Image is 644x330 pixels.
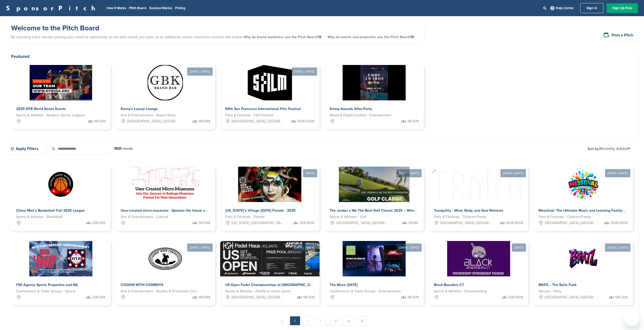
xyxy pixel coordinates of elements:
[566,241,601,276] img: Sponsorpitch &
[244,35,322,39] span: Why do brand marketers use the Pitch Board?
[225,107,301,111] span: 69th San Francisco International Film Festival
[396,169,422,177] div: [DATE] - [DATE]
[538,289,561,294] span: Venues - Party
[302,316,313,326] a: 2
[220,233,320,305] a: [DATE] - [DATE] Sponsorpitch & US Open Padel Championships at [GEOGRAPHIC_DATA] Sports & Athletes...
[94,119,106,124] span: 1M-10M
[92,295,106,300] span: 20K-50K
[533,159,633,231] a: [DATE] - [DATE] Sponsorpitch & Messtival- The Ultimate Music and Learning Family Festival Fairs &...
[330,107,372,111] span: Emmy Awards After-Party
[220,159,320,231] a: [DATE] Sponsorpitch & [US_STATE]’s Village [DATE] Parade - 2025 Fairs & Festivals - Parade [US_ST...
[11,33,419,41] p: By spending a few minutes posting your event or opportunity on the pitch board, you open up an ad...
[344,316,354,326] a: 86
[330,113,391,118] span: Media & Digital Content - Entertainment
[330,289,401,294] span: Conferences & Trade Groups - Entertainment
[434,283,464,287] span: Black Boarders CT
[501,169,526,177] div: [DATE] - [DATE]
[29,241,92,276] img: Sponsorpitch &
[199,295,210,300] span: 1M-10M
[121,289,197,294] span: Arts & Entertainment - Studios & Production Co's
[16,107,66,111] span: 2025 DYB World Series Events
[16,283,78,287] span: FSE Agency Sports Properties and NIL
[16,208,85,213] span: Citrus Men’s Basketball Fall 2025 League
[356,316,367,326] a: Next →
[542,167,624,202] img: Sponsorpitch &
[538,283,576,287] span: BRATL - The Baile Funk
[6,5,98,11] a: SponsorPitch
[116,233,215,305] a: [DATE] - [DATE] Sponsorpitch & COOKIN WITH COWBOYS Arts & Entertainment - Studios & Production Co...
[611,220,628,226] span: 100K-500K
[336,220,388,226] span: [GEOGRAPHIC_DATA], [GEOGRAPHIC_DATA]
[297,119,315,124] span: 100K-500K
[292,68,317,76] div: [DATE] - [DATE]
[148,241,183,276] img: Sponsorpitch &
[277,316,288,326] span: ← Previous
[130,167,200,202] img: Sponsorpitch &
[580,3,604,13] a: Sign In
[225,283,318,287] span: US Open Padel Championships at [GEOGRAPHIC_DATA]
[549,5,575,11] a: Help Center
[121,214,168,220] span: Arts & Entertainment - Cultural
[129,6,146,10] a: Pitch Board
[199,119,210,124] span: 1M-10M
[343,65,406,100] img: Sponsorpitch &
[429,167,631,202] img: Sponsorpitch &
[605,244,630,252] div: [DATE] - [DATE]
[220,241,353,276] img: Sponsorpitch &
[407,295,419,300] span: 1M-10M
[122,146,133,151] span: results
[408,220,419,226] span: 100M+
[538,214,591,220] span: Fairs & Festivals - Children/Family
[508,295,523,300] span: 50K-100K
[396,244,422,252] div: [DATE] - [DATE]
[43,167,78,202] img: Sponsorpitch &
[121,113,176,118] span: Arts & Entertainment - Award Show
[434,208,503,213] span: Tranquility - Mind, Body, and Soul Retreats
[343,241,406,276] img: Sponsorpitch &
[538,208,636,213] span: Messtival- The Ultimate Music and Learning Family Festival
[300,220,315,226] span: 50K-100K
[599,146,630,151] a: Recently Added
[114,146,121,151] strong: 1021
[339,167,409,202] img: Sponsorpitch &
[11,241,111,305] a: Sponsorpitch & FSE Agency Sports Properties and NIL Conferences & Trade Groups - Sports 20K-50K
[225,214,265,220] span: Fairs & Festivals - Parade
[232,295,283,300] span: [GEOGRAPHIC_DATA], [GEOGRAPHIC_DATA]
[11,65,111,129] a: Sponsorpitch & 2025 DYB World Series Events Sports & Athletes - Amateur Sports Leagues 1M-10M
[187,68,213,76] div: [DATE] - [DATE]
[434,289,487,294] span: Sports & Athletes - Snowboarding
[588,147,630,151] span: Sort by:
[434,214,487,220] span: Fairs & Festivals - Children/Family
[107,6,126,10] a: How It Works
[232,119,283,124] span: [GEOGRAPHIC_DATA], [GEOGRAPHIC_DATA]
[292,244,317,252] div: [DATE] - [DATE]
[607,3,638,13] a: Sign Up Free
[545,295,596,300] span: [GEOGRAPHIC_DATA], [GEOGRAPHIC_DATA]
[175,6,185,10] a: Pricing
[303,169,317,177] div: [DATE]
[16,289,75,294] span: Conferences & Trade Groups - Sports
[325,65,424,129] a: Sponsorpitch & Emmy Awards After-Party Media & Digital Content - Entertainment 1M-10M
[11,24,419,33] h1: Welcome to the Pitch Board
[11,167,111,231] a: Sponsorpitch & Citrus Men’s Basketball Fall 2025 League Sports & Athletes - Basketball 20K-50K
[330,283,358,287] span: The Maze [DATE]
[149,6,172,10] a: Success Stories
[225,113,273,118] span: Fairs & Festivals - Film Festival
[121,208,239,213] span: User-created micro-museums - Sponsor the future of cultural storytelling
[121,283,163,287] span: COOKIN WITH COWBOYS
[225,208,296,213] span: [US_STATE]’s Village [DATE] Parade - 2025
[331,316,342,326] a: 85
[605,169,630,177] div: [DATE] - [DATE]
[325,159,424,231] a: [DATE] - [DATE] Sponsorpitch & The Jordan x We The Best Golf Classic 2025 – Where Sports, Music &...
[148,65,183,100] img: Sponsorpitch &
[327,316,329,325] span: …
[440,220,492,226] span: [GEOGRAPHIC_DATA], [GEOGRAPHIC_DATA]
[325,233,424,305] a: [DATE] - [DATE] Sponsorpitch & The Maze [DATE] Conferences & Trade Groups - Entertainment 1M-10M
[615,295,628,300] span: 10K-20K
[225,289,291,294] span: Sports & Athletes - Paddle & racket sports
[599,29,638,41] a: Post a Pitch
[199,220,210,226] span: 1M-10M
[16,113,85,118] span: Sports & Athletes - Amateur Sports Leagues
[624,310,640,326] iframe: Button to launch messaging window
[16,214,63,220] span: Sports & Athletes - Basketball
